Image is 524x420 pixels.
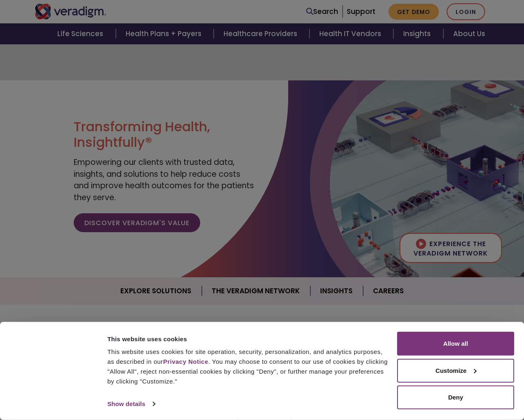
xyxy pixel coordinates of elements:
button: Deny [397,386,514,409]
div: This website uses cookies for site operation, security, personalization, and analytics purposes, ... [107,347,388,386]
div: This website uses cookies [107,334,388,344]
button: Allow all [397,332,514,356]
a: Show details [107,398,155,410]
button: Customize [397,358,514,382]
a: Privacy Notice [163,358,208,365]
